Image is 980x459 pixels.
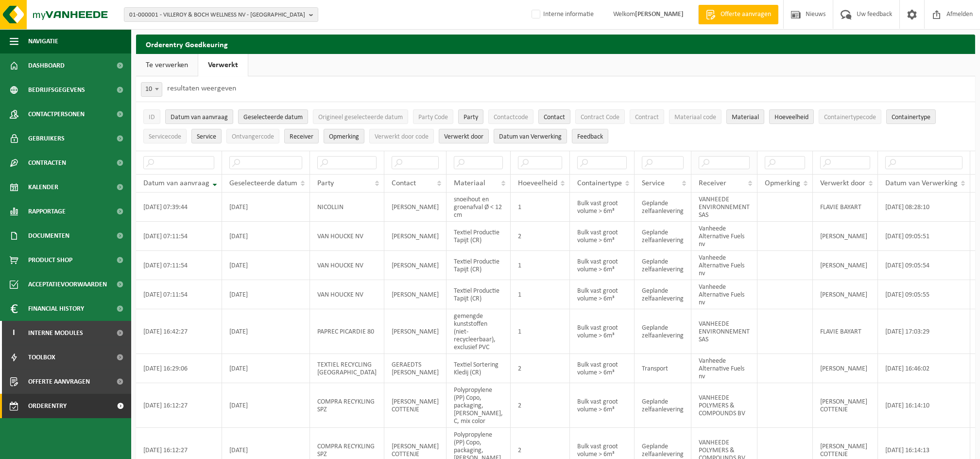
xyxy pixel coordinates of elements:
[10,321,18,345] span: I
[570,222,635,251] td: Bulk vast groot volume > 6m³
[28,321,83,345] span: Interne modules
[878,193,970,222] td: [DATE] 08:28:10
[369,129,434,143] button: Verwerkt door codeVerwerkt door code: Activate to sort
[511,354,570,383] td: 2
[229,179,297,187] span: Geselecteerde datum
[324,129,364,143] button: OpmerkingOpmerking: Activate to sort
[329,133,359,141] span: Opmerking
[447,193,511,222] td: snoeihout en groenafval Ø < 12 cm
[635,114,659,121] span: Contract
[769,109,814,124] button: HoeveelheidHoeveelheid: Activate to sort
[384,222,447,251] td: [PERSON_NAME]
[774,114,808,121] span: Hoeveelheid
[28,248,72,272] span: Product Shop
[635,222,691,251] td: Geplande zelfaanlevering
[191,129,222,143] button: ServiceService: Activate to sort
[511,193,570,222] td: 1
[317,179,334,187] span: Party
[136,35,975,53] h2: Orderentry Goedkeuring
[691,193,757,222] td: VANHEEDE ENVIRONNEMENT SAS
[813,222,878,251] td: [PERSON_NAME]
[28,175,58,199] span: Kalender
[813,251,878,280] td: [PERSON_NAME]
[28,151,66,175] span: Contracten
[143,179,209,187] span: Datum van aanvraag
[669,109,722,124] button: Materiaal codeMateriaal code: Activate to sort
[310,383,384,428] td: COMPRA RECYKLING SPZ
[310,354,384,383] td: TEXTIEL RECYCLING [GEOGRAPHIC_DATA]
[28,272,107,297] span: Acceptatievoorwaarden
[732,114,759,121] span: Materiaal
[136,354,222,383] td: [DATE] 16:29:06
[222,354,310,383] td: [DATE]
[136,251,222,280] td: [DATE] 07:11:54
[222,193,310,222] td: [DATE]
[635,280,691,309] td: Geplande zelfaanlevering
[577,179,622,187] span: Containertype
[28,126,65,151] span: Gebruikers
[222,222,310,251] td: [DATE]
[28,102,85,126] span: Contactpersonen
[284,129,319,143] button: ReceiverReceiver: Activate to sort
[699,179,726,187] span: Receiver
[28,394,110,418] span: Orderentry Goedkeuring
[165,109,233,124] button: Datum van aanvraagDatum van aanvraag: Activate to remove sorting
[136,193,222,222] td: [DATE] 07:39:44
[878,280,970,309] td: [DATE] 09:05:55
[167,85,236,92] label: resultaten weergeven
[765,179,800,187] span: Opmerking
[885,179,958,187] span: Datum van Verwerking
[290,133,313,141] span: Receiver
[318,114,403,121] span: Origineel geselecteerde datum
[28,224,69,248] span: Documenten
[691,383,757,428] td: VANHEEDE POLYMERS & COMPOUNDS BV
[226,129,279,143] button: OntvangercodeOntvangercode: Activate to sort
[454,179,485,187] span: Materiaal
[570,251,635,280] td: Bulk vast groot volume > 6m³
[691,280,757,309] td: Vanheede Alternative Fuels nv
[511,222,570,251] td: 2
[530,7,594,22] label: Interne informatie
[458,109,483,124] button: PartyParty: Activate to sort
[819,109,881,124] button: ContainertypecodeContainertypecode: Activate to sort
[222,280,310,309] td: [DATE]
[878,251,970,280] td: [DATE] 09:05:54
[447,309,511,354] td: gemengde kunststoffen (niet-recycleerbaar), exclusief PVC
[384,309,447,354] td: [PERSON_NAME]
[238,109,308,124] button: Geselecteerde datumGeselecteerde datum: Activate to sort
[197,133,216,141] span: Service
[544,114,565,121] span: Contact
[384,251,447,280] td: [PERSON_NAME]
[136,222,222,251] td: [DATE] 07:11:54
[310,251,384,280] td: VAN HOUCKE NV
[577,133,603,141] span: Feedback
[392,179,416,187] span: Contact
[570,309,635,354] td: Bulk vast groot volume > 6m³
[538,109,570,124] button: ContactContact: Activate to sort
[572,129,608,143] button: FeedbackFeedback: Activate to sort
[143,109,160,124] button: IDID: Activate to sort
[447,354,511,383] td: Textiel Sortering Kledij (CR)
[149,114,155,121] span: ID
[878,354,970,383] td: [DATE] 16:46:02
[581,114,619,121] span: Contract Code
[813,193,878,222] td: FLAVIE BAYART
[141,82,162,97] span: 10
[447,383,511,428] td: Polypropylene (PP) Copo, packaging, [PERSON_NAME], C, mix color
[813,309,878,354] td: FLAVIE BAYART
[464,114,478,121] span: Party
[124,7,318,22] button: 01-000001 - VILLEROY & BOCH WELLNESS NV - [GEOGRAPHIC_DATA]
[635,309,691,354] td: Geplande zelfaanlevering
[141,83,162,96] span: 10
[384,383,447,428] td: [PERSON_NAME] COTTENJE
[878,309,970,354] td: [DATE] 17:03:29
[222,251,310,280] td: [DATE]
[635,193,691,222] td: Geplande zelfaanlevering
[494,129,567,143] button: Datum van VerwerkingDatum van Verwerking: Activate to sort
[439,129,489,143] button: Verwerkt doorVerwerkt door: Activate to sort
[511,309,570,354] td: 1
[28,297,84,321] span: Financial History
[726,109,764,124] button: MateriaalMateriaal: Activate to sort
[444,133,483,141] span: Verwerkt door
[413,109,453,124] button: Party CodeParty Code: Activate to sort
